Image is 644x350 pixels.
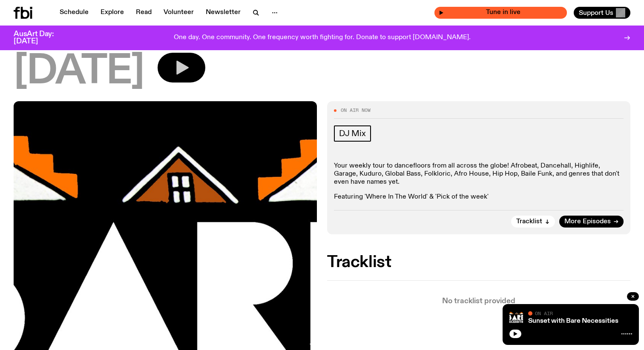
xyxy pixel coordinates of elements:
[434,7,567,19] button: On AirSunset with Bare NecessitiesTune in live
[444,9,563,16] span: Tune in live
[559,216,624,228] a: More Episodes
[201,7,246,19] a: Newsletter
[158,7,199,19] a: Volunteer
[174,34,471,42] p: One day. One community. One frequency worth fighting for. Donate to support [DOMAIN_NAME].
[341,108,371,113] span: On Air Now
[327,255,630,270] h2: Tracklist
[334,125,371,142] a: DJ Mix
[564,219,611,225] span: More Episodes
[574,7,630,19] button: Support Us
[339,129,366,138] span: DJ Mix
[334,193,624,201] p: Featuring 'Where In The World' & 'Pick of the week'
[579,9,613,17] span: Support Us
[14,31,68,45] h3: AusArt Day: [DATE]
[55,7,94,19] a: Schedule
[14,53,144,91] span: [DATE]
[516,219,542,225] span: Tracklist
[131,7,157,19] a: Read
[528,318,618,324] a: Sunset with Bare Necessities
[327,298,630,305] p: No tracklist provided
[535,310,553,316] span: On Air
[511,216,555,228] button: Tracklist
[509,311,523,324] img: Bare Necessities
[334,162,624,187] p: Your weekly tour to dancefloors from all across the globe! Afrobeat, Dancehall, Highlife, Garage,...
[95,7,129,19] a: Explore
